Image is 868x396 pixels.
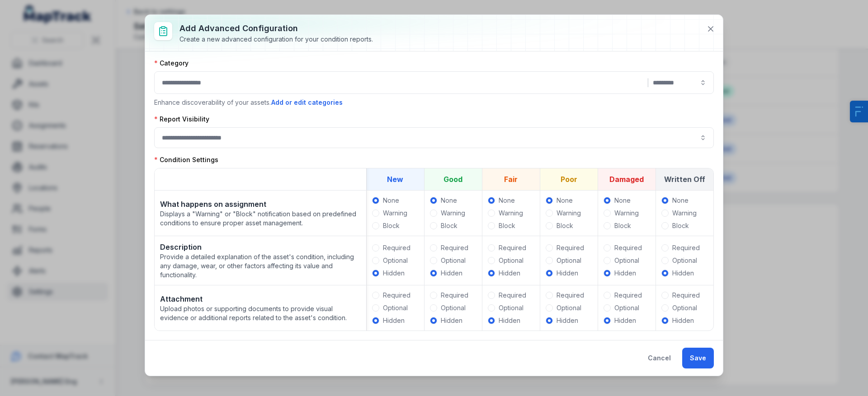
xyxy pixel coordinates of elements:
[672,269,694,278] label: Hidden
[557,209,581,218] label: Warning
[383,196,399,205] label: None
[499,209,523,218] label: Warning
[160,242,361,252] strong: Description
[672,209,697,218] label: Warning
[499,316,520,325] label: Hidden
[614,209,639,218] label: Warning
[383,256,408,265] label: Optional
[441,316,462,325] label: Hidden
[640,348,679,368] button: Cancel
[656,168,713,191] th: Written Off
[672,221,689,230] label: Block
[672,196,689,205] label: None
[614,291,642,300] label: Required
[682,348,714,368] button: Save
[540,168,598,191] th: Poor
[614,256,639,265] label: Optional
[424,168,482,191] th: Good
[383,291,410,300] label: Required
[499,303,524,312] label: Optional
[441,209,465,218] label: Warning
[154,98,714,107] p: Enhance discoverability of your assets.
[614,243,642,252] label: Required
[672,303,697,312] label: Optional
[499,243,526,252] label: Required
[154,59,189,68] label: Category
[614,316,636,325] label: Hidden
[383,243,410,252] label: Required
[160,210,361,228] span: Displays a "Warning" or "Block" notification based on predefined conditions to ensure proper asse...
[160,294,361,304] strong: Attachment
[614,196,631,205] label: None
[598,168,656,191] th: Damaged
[154,115,209,124] label: Report Visibility
[557,303,581,312] label: Optional
[441,256,466,265] label: Optional
[441,243,468,252] label: Required
[557,316,578,325] label: Hidden
[557,243,584,252] label: Required
[672,243,700,252] label: Required
[441,196,457,205] label: None
[499,196,515,205] label: None
[160,199,361,210] strong: What happens on assignment
[482,168,540,191] th: Fair
[154,71,714,94] button: |
[557,221,573,230] label: Block
[441,303,466,312] label: Optional
[383,303,408,312] label: Optional
[557,269,578,278] label: Hidden
[557,291,584,300] label: Required
[499,256,524,265] label: Optional
[499,291,526,300] label: Required
[614,221,631,230] label: Block
[614,269,636,278] label: Hidden
[383,209,407,218] label: Warning
[179,35,373,44] div: Create a new advanced configuration for your condition reports.
[179,22,373,35] h3: Add Advanced Configuration
[160,252,361,280] span: Provide a detailed explanation of the asset's condition, including any damage, wear, or other fac...
[383,269,405,278] label: Hidden
[557,196,573,205] label: None
[383,221,400,230] label: Block
[672,316,694,325] label: Hidden
[614,303,639,312] label: Optional
[271,98,343,107] button: Add or edit categories
[154,155,218,164] label: Condition Settings
[499,221,515,230] label: Block
[441,269,462,278] label: Hidden
[366,168,424,191] th: New
[672,256,697,265] label: Optional
[441,221,458,230] label: Block
[160,304,361,322] span: Upload photos or supporting documents to provide visual evidence or additional reports related to...
[557,256,581,265] label: Optional
[672,291,700,300] label: Required
[441,291,468,300] label: Required
[499,269,520,278] label: Hidden
[383,316,405,325] label: Hidden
